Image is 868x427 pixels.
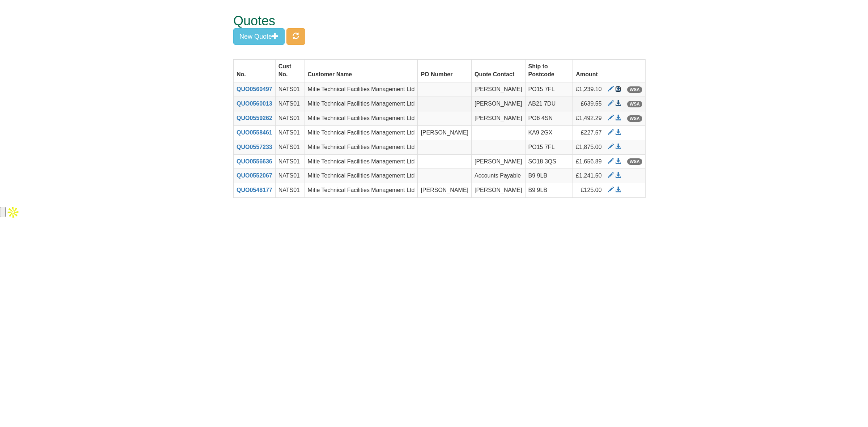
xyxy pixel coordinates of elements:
[233,14,618,28] h1: Quotes
[237,144,272,150] a: QUO0557233
[472,183,526,198] td: [PERSON_NAME]
[305,140,418,154] td: Mitie Technical Facilities Management Ltd
[573,82,605,97] td: £1,239.10
[237,187,272,193] a: QUO0548177
[472,97,526,111] td: [PERSON_NAME]
[275,97,305,111] td: NATS01
[237,158,272,165] a: QUO0556636
[275,140,305,154] td: NATS01
[627,115,642,122] span: WSA
[275,59,305,82] th: Cust No.
[237,115,272,121] a: QUO0559262
[275,82,305,97] td: NATS01
[472,111,526,125] td: [PERSON_NAME]
[525,59,573,82] th: Ship to Postcode
[525,154,573,169] td: SO18 3QS
[305,125,418,140] td: Mitie Technical Facilities Management Ltd
[472,82,526,97] td: [PERSON_NAME]
[305,154,418,169] td: Mitie Technical Facilities Management Ltd
[305,97,418,111] td: Mitie Technical Facilities Management Ltd
[275,169,305,183] td: NATS01
[573,169,605,183] td: £1,241.50
[305,59,418,82] th: Customer Name
[305,82,418,97] td: Mitie Technical Facilities Management Ltd
[573,183,605,198] td: £125.00
[472,59,526,82] th: Quote Contact
[525,111,573,125] td: PO6 4SN
[275,183,305,198] td: NATS01
[525,140,573,154] td: PO15 7FL
[233,28,285,45] button: New Quote
[627,101,642,107] span: WSA
[573,125,605,140] td: £227.57
[237,101,272,107] a: QUO0560013
[573,154,605,169] td: £1,656.89
[573,97,605,111] td: £639.55
[472,154,526,169] td: [PERSON_NAME]
[305,183,418,198] td: Mitie Technical Facilities Management Ltd
[237,86,272,92] a: QUO0560497
[418,125,472,140] td: [PERSON_NAME]
[234,59,276,82] th: No.
[573,59,605,82] th: Amount
[573,111,605,125] td: £1,492.29
[418,59,472,82] th: PO Number
[275,154,305,169] td: NATS01
[275,125,305,140] td: NATS01
[525,169,573,183] td: B9 9LB
[627,86,642,93] span: WSA
[237,129,272,136] a: QUO0558461
[237,172,272,179] a: QUO0552067
[525,183,573,198] td: B9 9LB
[305,169,418,183] td: Mitie Technical Facilities Management Ltd
[6,205,20,219] img: Apollo
[573,140,605,154] td: £1,875.00
[305,111,418,125] td: Mitie Technical Facilities Management Ltd
[418,183,472,198] td: [PERSON_NAME]
[525,82,573,97] td: PO15 7FL
[627,158,642,165] span: WSA
[525,97,573,111] td: AB21 7DU
[472,169,526,183] td: Accounts Payable
[275,111,305,125] td: NATS01
[525,125,573,140] td: KA9 2GX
